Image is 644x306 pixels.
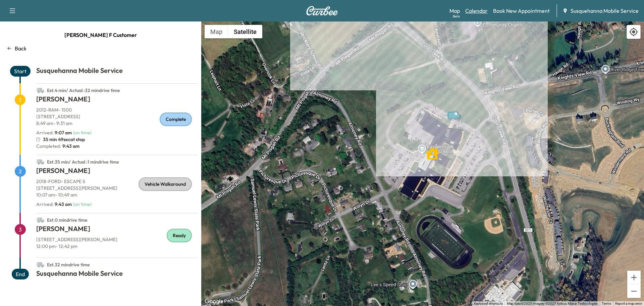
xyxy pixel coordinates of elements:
[12,269,29,279] span: End
[73,130,92,136] span: ( on time )
[453,14,460,19] div: Beta
[36,224,197,236] h1: [PERSON_NAME]
[36,66,197,78] h1: Susquehanna Mobile Service
[306,6,338,15] img: Curbee Logo
[602,302,611,305] a: Terms (opens in new tab)
[36,185,197,191] p: [STREET_ADDRESS][PERSON_NAME]
[160,113,192,126] div: Complete
[205,25,228,38] button: Show street map
[47,217,88,223] span: Est. 0 min drive time
[36,143,197,149] p: Completed:
[55,201,72,207] span: 9:43 am
[36,178,197,185] p: 2018 - FORD - ESCAPE S
[43,136,85,143] span: 35 min 49sec at stop
[203,297,225,306] img: Google
[15,94,25,105] span: 1
[627,25,641,39] div: Recenter map
[139,177,192,191] div: Vehicle Walkaround
[493,7,550,15] a: Book New Appointment
[36,94,197,106] h1: [PERSON_NAME]
[36,236,197,243] p: [STREET_ADDRESS][PERSON_NAME]
[571,7,639,15] span: Susquehanna Mobile Service
[36,166,197,178] h1: [PERSON_NAME]
[36,191,197,198] p: 10:07 am - 10:49 am
[61,143,79,149] span: 9:43 am
[47,87,120,93] span: Est. 4 min / Actual : 32 min drive time
[615,302,642,305] a: Report a map error
[627,271,641,284] button: Zoom in
[627,285,641,298] button: Zoom out
[474,301,503,306] button: Keyboard shortcuts
[36,120,197,127] p: 8:49 am - 9:31 am
[36,269,197,281] h1: Susquehanna Mobile Service
[47,159,119,165] span: Est. 35 min / Actual : 1 min drive time
[449,7,460,15] a: MapBeta
[15,166,26,177] span: 2
[167,229,192,242] div: Ready
[64,28,137,42] span: [PERSON_NAME] F Customer
[426,143,439,157] gmp-advanced-marker: JEFF ISHLER
[36,106,197,113] p: 2012 - RAM - 1500
[507,302,598,305] span: Map data ©2025 Imagery ©2025 Airbus, Maxar Technologies
[36,201,72,208] p: Arrived :
[55,130,72,136] span: 9:07 am
[15,224,26,235] span: 3
[228,25,262,38] button: Show satellite imagery
[47,262,90,268] span: Est. 32 min drive time
[444,104,468,116] gmp-advanced-marker: Van
[203,297,225,306] a: Open this area in Google Maps (opens a new window)
[15,44,26,52] p: Back
[465,7,488,15] a: Calendar
[36,113,197,120] p: [STREET_ADDRESS]
[36,129,72,136] p: Arrived :
[73,201,92,207] span: ( on time )
[10,66,31,77] span: Start
[36,243,197,250] p: 12:00 pm - 12:42 pm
